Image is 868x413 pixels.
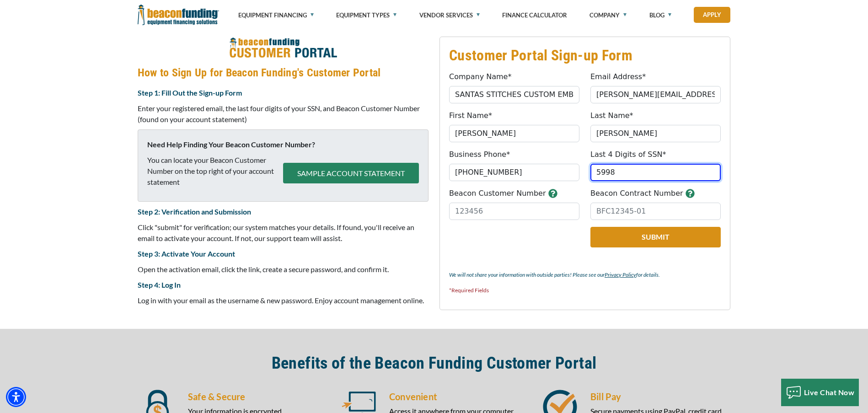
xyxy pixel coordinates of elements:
input: Beacon Funding [449,86,579,103]
h5: Safe & Secure [188,390,328,403]
input: 123456 [449,203,579,220]
input: John [449,125,579,142]
a: Privacy Policy [605,271,636,278]
p: We will not share your information with outside parties! Please see our for details. [449,269,721,280]
input: Doe [590,125,721,142]
strong: Step 1: Fill Out the Sign-up Form [138,88,242,97]
p: You can locate your Beacon Customer Number on the top right of your account statement [147,155,283,188]
div: Accessibility Menu [6,387,26,407]
p: Enter your registered email, the last four digits of your SSN, and Beacon Customer Number (found ... [138,103,429,125]
img: How to Sign Up for Beacon Funding's Customer Portal [229,37,337,60]
h4: How to Sign Up for Beacon Funding's Customer Portal [138,65,429,80]
input: jdoe@gmail.com [590,86,721,103]
p: Open the activation email, click the link, create a secure password, and confirm it. [138,264,429,275]
label: Last 4 Digits of SSN* [590,149,666,160]
button: Live Chat Now [781,379,859,406]
label: Beacon Customer Number [449,188,546,199]
label: Last Name* [590,110,633,121]
p: *Required Fields [449,285,721,296]
p: Click "submit" for verification; our system matches your details. If found, you'll receive an ema... [138,222,429,244]
input: BFC12345-01 [590,203,721,220]
a: Apply [694,7,730,23]
button: button [548,188,557,199]
p: Log in with your email as the username & new password. Enjoy account management online. [138,295,429,306]
button: SAMPLE ACCOUNT STATEMENT [283,163,419,183]
h2: Benefits of the Beacon Funding Customer Portal [138,353,730,374]
input: (555) 555-5555 [449,164,579,181]
h5: Convenient [389,390,529,403]
label: First Name* [449,110,492,121]
strong: Step 2: Verification and Submission [138,207,251,216]
h5: Bill Pay [590,390,730,403]
strong: Need Help Finding Your Beacon Customer Number? [147,140,315,149]
button: button [686,188,695,199]
h3: Customer Portal Sign-up Form [449,46,721,64]
span: Live Chat Now [804,388,855,397]
label: Business Phone* [449,149,510,160]
iframe: reCAPTCHA [449,227,560,255]
label: Email Address* [590,71,646,82]
strong: Step 3: Activate Your Account [138,249,235,258]
input: 1234 [590,164,721,181]
button: Submit [590,227,721,247]
label: Company Name* [449,71,511,82]
label: Beacon Contract Number [590,188,683,199]
strong: Step 4: Log In [138,280,181,289]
